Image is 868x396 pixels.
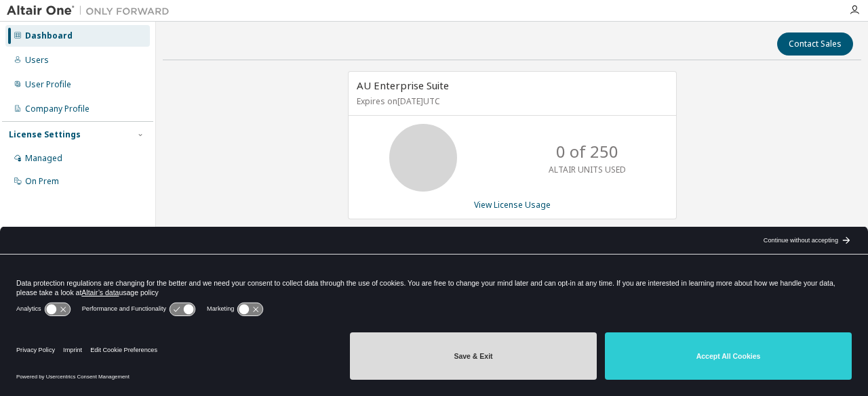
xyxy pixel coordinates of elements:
[25,153,62,164] div: Managed
[549,164,626,175] p: ALTAIR UNITS USED
[25,30,73,41] div: Dashboard
[25,79,71,90] div: User Profile
[357,95,665,107] p: Expires on [DATE] UTC
[25,55,49,66] div: Users
[25,104,90,114] div: Company Profile
[474,199,551,211] a: View License Usage
[7,4,176,18] img: Altair One
[9,129,81,140] div: License Settings
[556,140,618,163] p: 0 of 250
[777,32,853,56] button: Contact Sales
[25,176,59,187] div: On Prem
[357,79,449,92] span: AU Enterprise Suite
